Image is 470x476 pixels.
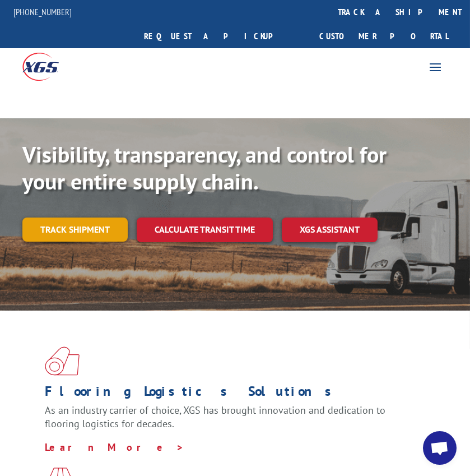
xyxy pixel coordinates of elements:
[13,6,72,17] a: [PHONE_NUMBER]
[282,218,378,242] a: XGS ASSISTANT
[137,218,273,242] a: Calculate transit time
[22,140,387,196] b: Visibility, transparency, and control for your entire supply chain.
[45,385,417,404] h1: Flooring Logistics Solutions
[22,218,128,241] a: Track shipment
[423,431,457,465] a: Open chat
[45,346,80,376] img: xgs-icon-total-supply-chain-intelligence-red
[136,24,297,48] a: Request a pickup
[311,24,457,48] a: Customer Portal
[45,404,385,430] span: As an industry carrier of choice, XGS has brought innovation and dedication to flooring logistics...
[45,441,184,454] a: Learn More >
